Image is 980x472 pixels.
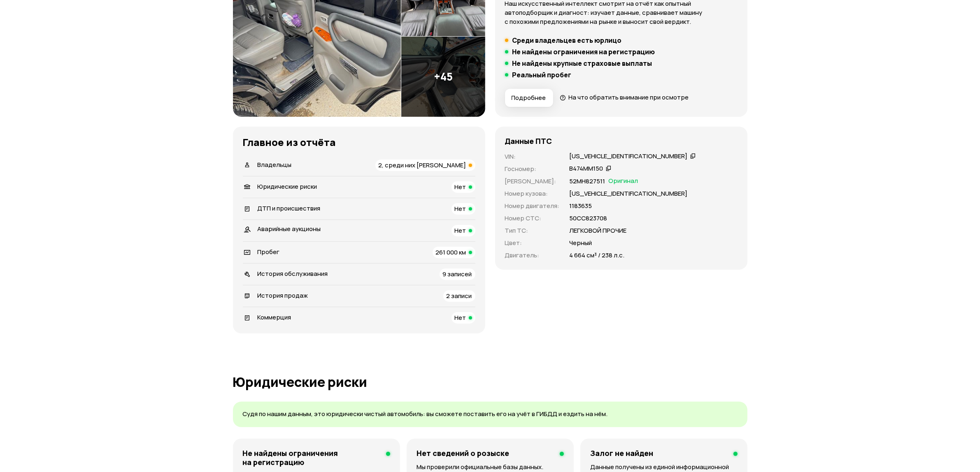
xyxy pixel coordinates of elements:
span: Пробег [258,248,280,256]
span: На что обратить внимание при осмотре [568,93,689,102]
p: Судя по нашим данным, это юридически чистый автомобиль: вы сможете поставить его на учёт в ГИБДД ... [243,410,738,419]
p: [PERSON_NAME] : [505,177,560,186]
span: 2 записи [447,292,472,300]
span: Юридические риски [258,182,317,191]
h5: Не найдены крупные страховые выплаты [512,59,652,67]
h5: Среди владельцев есть юрлицо [512,36,622,44]
p: Тип ТС : [505,226,560,235]
span: Нет [455,204,466,213]
span: Оригинал [609,177,638,186]
h5: Реальный пробег [512,71,572,79]
span: ДТП и происшествия [258,204,321,213]
div: [US_VEHICLE_IDENTIFICATION_NUMBER] [570,152,688,161]
p: [US_VEHICLE_IDENTIFICATION_NUMBER] [570,189,688,198]
p: Номер СТС : [505,214,560,223]
button: Подробнее [505,89,553,107]
span: Нет [455,183,466,191]
span: История обслуживания [258,269,328,278]
p: Мы проверили официальные базы данных. [417,463,564,472]
span: Владельцы [258,160,292,169]
p: 1183635 [570,201,592,211]
p: 50СС823708 [570,214,608,223]
p: 52МН827511 [570,177,605,186]
h3: Главное из отчёта [243,137,475,148]
p: Черный [570,238,592,248]
p: Госномер : [505,164,560,174]
p: Цвет : [505,238,560,248]
span: Нет [455,226,466,235]
h4: Залог не найден [590,449,653,458]
span: Аварийные аукционы [258,224,321,233]
span: 9 записей [443,270,472,278]
div: В474ММ150 [570,164,603,173]
h4: Не найдены ограничения на регистрацию [243,449,380,467]
p: VIN : [505,152,560,161]
a: На что обратить внимание при осмотре [560,93,689,102]
p: 4 664 см³ / 238 л.с. [570,251,625,260]
span: История продаж [258,291,308,300]
p: Номер кузова : [505,189,560,198]
h1: Юридические риски [233,375,747,389]
span: 2, среди них [PERSON_NAME] [379,161,466,169]
span: Нет [455,313,466,322]
span: Коммерция [258,313,291,322]
p: Номер двигателя : [505,201,560,211]
h4: Нет сведений о розыске [417,449,509,458]
span: Подробнее [512,94,546,102]
p: ЛЕГКОВОЙ ПРОЧИЕ [570,226,627,235]
span: 261 000 км [436,248,466,257]
h4: Данные ПТС [505,137,552,146]
h5: Не найдены ограничения на регистрацию [512,48,655,56]
p: Двигатель : [505,251,560,260]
